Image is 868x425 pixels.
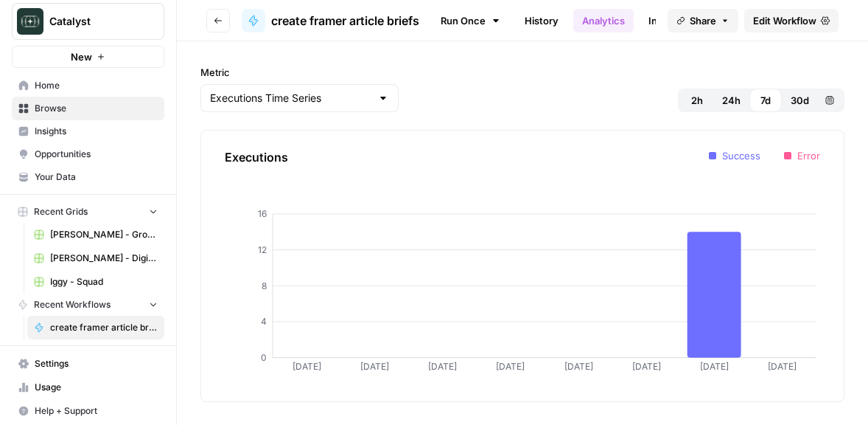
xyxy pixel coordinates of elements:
[681,89,713,112] button: 2h
[35,404,158,418] span: Help + Support
[12,142,164,166] a: Opportunities
[722,93,741,108] span: 24h
[573,9,634,32] a: Analytics
[17,8,43,35] img: Catalyst Logo
[34,205,88,218] span: Recent Grids
[12,74,164,97] a: Home
[632,361,661,372] tspan: [DATE]
[50,321,158,334] span: create framer article briefs
[431,8,510,33] a: Run Once
[27,270,164,294] a: Iggy - Squad
[271,12,419,30] span: create framer article briefs
[691,93,703,108] span: 2h
[262,280,267,291] tspan: 8
[27,246,164,270] a: [PERSON_NAME] - Digital Wealth Insider
[261,316,267,327] tspan: 4
[27,223,164,246] a: [PERSON_NAME] - Ground Content - [DATE]
[35,170,158,184] span: Your Data
[261,352,267,363] tspan: 0
[200,65,399,80] label: Metric
[744,9,839,32] a: Edit Workflow
[782,89,818,112] button: 30d
[791,93,809,108] span: 30d
[71,49,92,64] span: New
[709,148,760,163] li: Success
[12,294,164,316] button: Recent Workflows
[760,93,771,108] span: 7d
[293,361,321,372] tspan: [DATE]
[668,9,738,32] button: Share
[564,361,593,372] tspan: [DATE]
[12,201,164,223] button: Recent Grids
[690,13,716,28] span: Share
[496,361,525,372] tspan: [DATE]
[35,357,158,370] span: Settings
[516,9,567,32] a: History
[50,252,158,265] span: [PERSON_NAME] - Digital Wealth Insider
[210,91,371,106] input: Executions Time Series
[35,102,158,115] span: Browse
[12,165,164,189] a: Your Data
[640,9,700,32] a: Integrate
[50,228,158,241] span: [PERSON_NAME] - Ground Content - [DATE]
[242,9,419,32] a: create framer article briefs
[50,275,158,288] span: Iggy - Squad
[27,316,164,339] a: create framer article briefs
[713,89,749,112] button: 24h
[34,298,111,311] span: Recent Workflows
[360,361,389,372] tspan: [DATE]
[12,352,164,376] a: Settings
[35,79,158,92] span: Home
[49,14,139,29] span: Catalyst
[35,148,158,161] span: Opportunities
[12,120,164,143] a: Insights
[753,13,816,28] span: Edit Workflow
[12,46,164,68] button: New
[258,208,267,219] tspan: 16
[784,148,820,163] li: Error
[12,399,164,423] button: Help + Support
[700,361,729,372] tspan: [DATE]
[12,376,164,399] a: Usage
[428,361,457,372] tspan: [DATE]
[768,361,797,372] tspan: [DATE]
[12,97,164,120] a: Browse
[35,125,158,138] span: Insights
[35,381,158,394] span: Usage
[258,244,267,255] tspan: 12
[12,3,164,40] button: Workspace: Catalyst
